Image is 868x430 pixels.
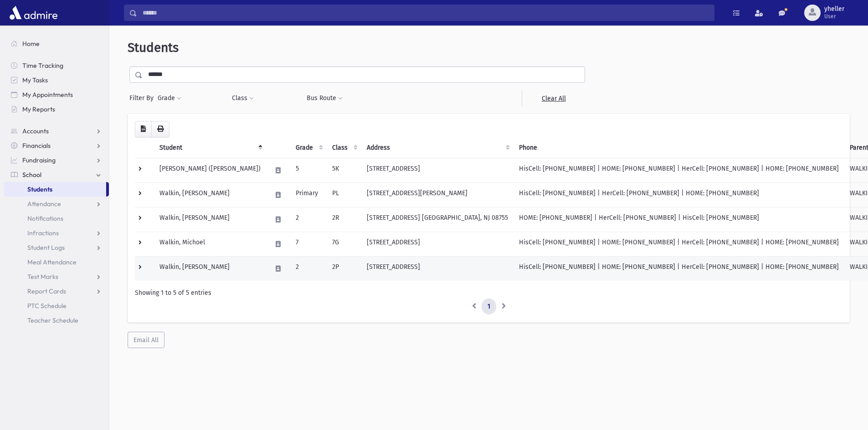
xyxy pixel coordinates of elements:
td: 2 [290,207,327,232]
span: Students [27,185,52,193]
th: Class: activate to sort column ascending [327,137,361,158]
span: Filter By [129,93,157,103]
span: User [824,13,844,20]
a: Home [4,36,109,51]
div: Showing 1 to 5 of 5 entries [135,288,842,298]
a: Time Tracking [4,58,109,73]
td: PL [327,182,361,207]
a: 1 [482,298,496,315]
span: Financials [22,142,51,150]
td: HOME: [PHONE_NUMBER] | HerCell: [PHONE_NUMBER] | HisCell: [PHONE_NUMBER] [514,207,844,232]
td: [STREET_ADDRESS] [361,158,514,182]
span: Home [22,40,40,48]
a: Clear All [522,90,585,106]
a: Report Cards [4,284,109,298]
td: [STREET_ADDRESS] [361,256,514,281]
td: 2R [327,207,361,232]
a: Attendance [4,197,109,211]
td: Walkin, [PERSON_NAME] [154,256,266,281]
span: My Tasks [22,76,48,84]
a: Infractions [4,226,109,240]
button: Grade [157,90,182,106]
span: My Appointments [22,91,73,99]
td: Walkin, [PERSON_NAME] [154,182,266,207]
span: Fundraising [22,156,56,164]
a: My Reports [4,102,109,116]
td: Primary [290,182,327,207]
a: Students [4,182,106,197]
span: Report Cards [27,287,66,295]
a: My Appointments [4,87,109,102]
span: Time Tracking [22,61,63,70]
a: Teacher Schedule [4,313,109,328]
a: Meal Attendance [4,255,109,269]
th: Phone [514,137,844,158]
td: [STREET_ADDRESS][PERSON_NAME] [361,182,514,207]
span: My Reports [22,105,55,113]
td: 5 [290,158,327,182]
td: HisCell: [PHONE_NUMBER] | HOME: [PHONE_NUMBER] | HerCell: [PHONE_NUMBER] | HOME: [PHONE_NUMBER] [514,232,844,256]
td: [PERSON_NAME] ([PERSON_NAME]) [154,158,266,182]
td: 5K [327,158,361,182]
span: School [22,171,41,179]
a: School [4,167,109,182]
td: HisCell: [PHONE_NUMBER] | HOME: [PHONE_NUMBER] | HerCell: [PHONE_NUMBER] | HOME: [PHONE_NUMBER] [514,158,844,182]
td: 7 [290,232,327,256]
td: 2 [290,256,327,281]
span: Students [128,40,179,55]
td: Walkin, [PERSON_NAME] [154,207,266,232]
span: Infractions [27,229,59,237]
td: [STREET_ADDRESS] [GEOGRAPHIC_DATA], NJ 08755 [361,207,514,232]
td: 7G [327,232,361,256]
a: PTC Schedule [4,298,109,313]
span: PTC Schedule [27,302,67,310]
td: [STREET_ADDRESS] [361,232,514,256]
td: HisCell: [PHONE_NUMBER] | HerCell: [PHONE_NUMBER] | HOME: [PHONE_NUMBER] [514,182,844,207]
span: Accounts [22,127,49,135]
th: Student: activate to sort column descending [154,137,266,158]
span: yheller [824,5,844,13]
a: Test Marks [4,269,109,284]
button: Email All [128,332,164,348]
button: Print [151,121,169,137]
th: Address: activate to sort column ascending [361,137,514,158]
a: Notifications [4,211,109,226]
button: CSV [135,121,152,137]
span: Notifications [27,214,63,223]
a: Accounts [4,124,109,138]
a: Fundraising [4,153,109,167]
span: Attendance [27,200,61,208]
span: Meal Attendance [27,258,77,266]
td: 2P [327,256,361,281]
button: Bus Route [306,90,343,106]
td: HisCell: [PHONE_NUMBER] | HOME: [PHONE_NUMBER] | HerCell: [PHONE_NUMBER] | HOME: [PHONE_NUMBER] [514,256,844,281]
span: Student Logs [27,243,65,252]
button: Class [231,90,254,106]
span: Test Marks [27,273,58,281]
a: My Tasks [4,73,109,87]
input: Search [137,5,714,21]
th: Grade: activate to sort column ascending [290,137,327,158]
img: AdmirePro [7,4,60,22]
a: Financials [4,138,109,153]
a: Student Logs [4,240,109,255]
td: Walkin, Michoel [154,232,266,256]
span: Teacher Schedule [27,316,78,324]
